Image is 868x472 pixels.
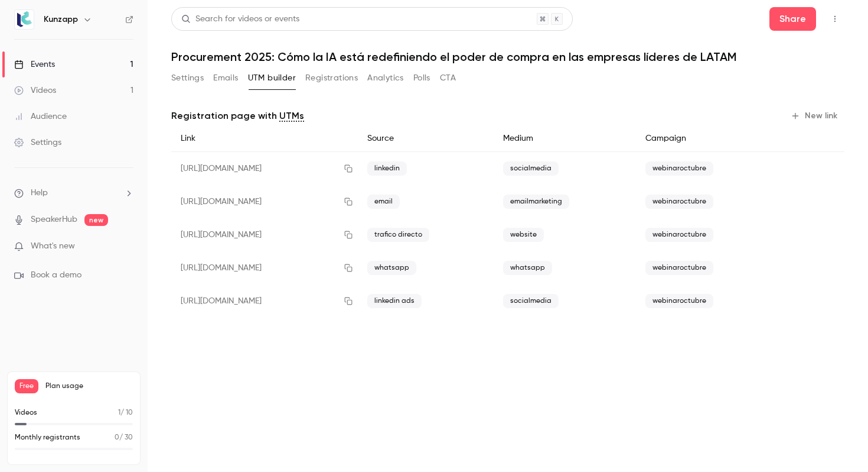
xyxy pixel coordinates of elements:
span: What's new [31,240,75,253]
span: webinaroctubre [645,294,713,308]
a: UTMs [279,109,304,123]
h1: Procurement 2025: Cómo la IA está redefiniendo el poder de compra en las empresas líderes de LATAM [171,50,844,64]
div: Search for videos or events [181,13,299,25]
button: Emails [213,69,238,88]
div: Audience [14,111,67,122]
span: new [84,214,108,226]
div: [URL][DOMAIN_NAME] [171,152,358,186]
span: Help [31,187,48,199]
button: Polls [413,69,430,88]
span: email [367,195,400,209]
span: socialmedia [503,294,559,308]
a: SpeakerHub [31,214,77,226]
span: webinaroctubre [645,161,713,176]
span: website [503,228,544,242]
p: / 30 [115,432,133,443]
span: linkedin ads [367,294,422,308]
button: Share [769,7,816,31]
li: help-dropdown-opener [14,187,133,199]
button: CTA [440,69,456,88]
span: Free [15,379,38,393]
span: linkedin [367,161,407,176]
span: 0 [115,434,119,441]
button: UTM builder [248,69,296,88]
div: Link [171,125,358,152]
div: Settings [14,137,61,148]
span: socialmedia [503,161,559,176]
span: webinaroctubre [645,195,713,209]
div: Source [358,125,493,152]
span: webinaroctubre [645,261,713,275]
span: webinaroctubre [645,228,713,242]
span: whatsapp [503,261,552,275]
h6: Kunzapp [44,14,78,25]
span: trafico directo [367,228,429,242]
div: [URL][DOMAIN_NAME] [171,251,358,285]
div: [URL][DOMAIN_NAME] [171,218,358,251]
span: 1 [118,409,120,416]
button: Settings [171,69,204,88]
button: New link [786,106,844,125]
p: Videos [15,408,37,418]
span: Book a demo [31,269,81,282]
button: Analytics [367,69,404,88]
div: Campaign [636,125,781,152]
p: Monthly registrants [15,432,80,443]
div: [URL][DOMAIN_NAME] [171,185,358,218]
button: Registrations [305,69,358,88]
div: Videos [14,85,56,96]
p: Registration page with [171,109,304,123]
span: Plan usage [45,382,133,391]
p: / 10 [118,408,133,418]
span: emailmarketing [503,195,569,209]
div: [URL][DOMAIN_NAME] [171,285,358,318]
div: Events [14,59,55,70]
img: Kunzapp [15,10,34,29]
div: Medium [494,125,636,152]
span: whatsapp [367,261,416,275]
